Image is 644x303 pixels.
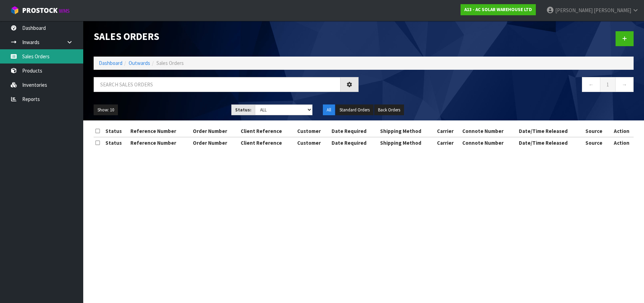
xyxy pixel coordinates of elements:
[330,137,379,148] th: Date Required
[517,126,583,137] th: Date/Time Released
[378,137,435,148] th: Shipping Method
[191,137,239,148] th: Order Number
[129,60,150,66] a: Outwards
[336,104,373,116] button: Standard Orders
[435,137,461,148] th: Carrier
[235,107,251,113] strong: Status:
[156,60,184,66] span: Sales Orders
[94,104,118,116] button: Show: 10
[191,126,239,137] th: Order Number
[129,126,191,137] th: Reference Number
[295,137,330,148] th: Customer
[369,77,634,94] nav: Page navigation
[378,126,435,137] th: Shipping Method
[104,137,129,148] th: Status
[461,126,517,137] th: Connote Number
[323,104,335,116] button: All
[464,7,532,12] strong: A13 - AC SOLAR WAREHOUSE LTD
[59,8,70,14] small: WMS
[609,126,634,137] th: Action
[609,137,634,148] th: Action
[600,77,616,92] a: 1
[94,31,359,42] h1: Sales Orders
[594,7,631,14] span: [PERSON_NAME]
[461,137,517,148] th: Connote Number
[22,6,58,15] span: ProStock
[129,137,191,148] th: Reference Number
[295,126,330,137] th: Customer
[239,137,295,148] th: Client Reference
[99,60,122,66] a: Dashboard
[239,126,295,137] th: Client Reference
[555,7,593,14] span: [PERSON_NAME]
[104,126,129,137] th: Status
[330,126,379,137] th: Date Required
[582,77,600,92] a: ←
[94,77,341,92] input: Search sales orders
[584,126,610,137] th: Source
[584,137,610,148] th: Source
[517,137,583,148] th: Date/Time Released
[10,6,19,15] img: cube-alt.png
[374,104,404,116] button: Back Orders
[615,77,634,92] a: →
[435,126,461,137] th: Carrier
